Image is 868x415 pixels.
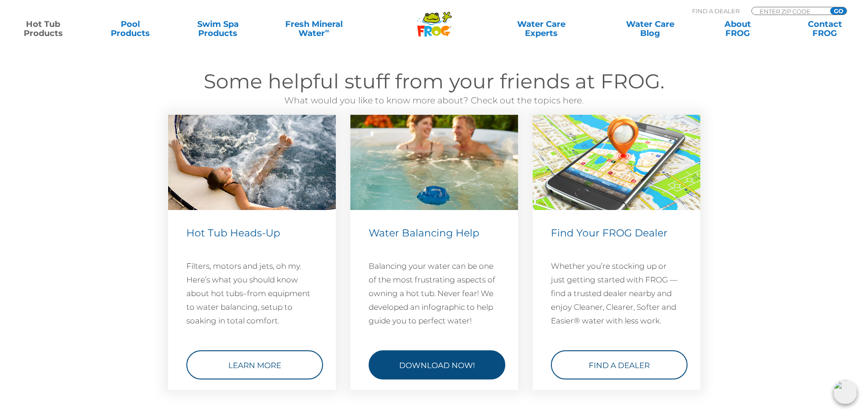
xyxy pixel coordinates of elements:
[692,7,740,15] p: Find A Dealer
[830,7,847,15] input: GO
[186,227,280,239] span: Hot Tub Heads-Up
[168,115,336,210] img: hot-tub-relaxing
[186,259,318,328] p: Filters, motors and jets, oh my. Here’s what you should know about hot tubs–from equipment to wat...
[186,350,323,379] a: Learn More
[551,350,688,379] a: Find a Dealer
[369,227,479,239] span: Water Balancing Help
[533,115,700,210] img: Find a Dealer Image (546 x 310 px)
[616,20,684,38] a: Water CareBlog
[325,27,329,34] sup: ∞
[791,20,859,38] a: ContactFROG
[97,20,164,38] a: PoolProducts
[184,20,252,38] a: Swim SpaProducts
[369,259,500,328] p: Balancing your water can be one of the most frustrating aspects of owning a hot tub. Never fear! ...
[486,20,596,38] a: Water CareExperts
[551,259,682,328] p: Whether you’re stocking up or just getting started with FROG — find a trusted dealer nearby and e...
[759,7,820,15] input: Zip Code Form
[551,227,668,239] span: Find Your FROG Dealer
[833,380,857,404] img: openIcon
[350,115,518,210] img: hot-tub-featured-image-1
[9,20,77,38] a: Hot TubProducts
[271,20,356,38] a: Fresh MineralWater∞
[704,20,771,38] a: AboutFROG
[369,350,505,379] a: Download Now!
